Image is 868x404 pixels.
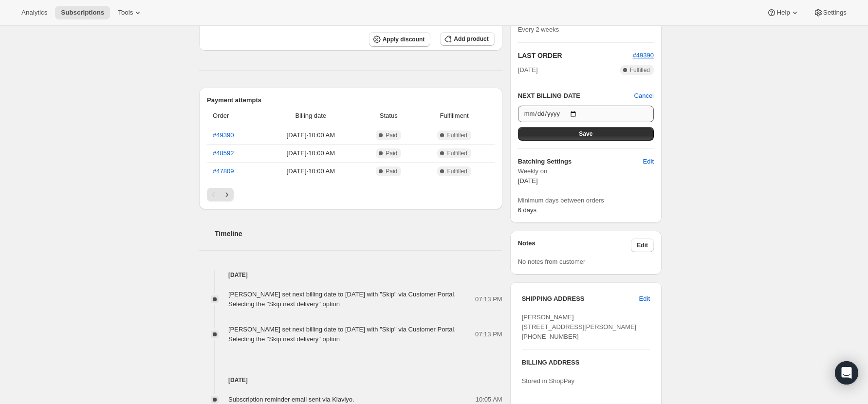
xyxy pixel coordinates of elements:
h4: [DATE] [199,270,502,280]
span: Paid [386,149,397,157]
span: Edit [639,294,650,304]
span: Help [776,9,790,17]
span: Add product [454,35,488,43]
button: Analytics [16,6,53,19]
div: Open Intercom Messenger [835,361,858,385]
span: Paid [386,167,397,175]
span: 07:13 PM [475,330,502,339]
th: Order [207,105,261,127]
h2: LAST ORDER [518,51,633,60]
button: Edit [631,239,654,252]
a: #49390 [213,131,234,139]
span: Edit [637,241,648,249]
span: Subscriptions [61,9,104,17]
span: 07:13 PM [475,294,502,304]
h6: Batching Settings [518,157,643,166]
span: [PERSON_NAME] set next billing date to [DATE] with "Skip" via Customer Portal. Selecting the "Ski... [228,291,456,308]
button: #49390 [633,51,654,60]
span: Fulfilled [630,66,650,74]
h2: NEXT BILLING DATE [518,91,634,101]
span: [DATE] · 10:00 AM [264,166,357,176]
span: Paid [386,131,397,139]
span: Analytics [21,9,47,17]
button: Tools [112,6,148,19]
button: Edit [637,154,660,169]
h2: Timeline [215,229,502,239]
span: [PERSON_NAME] [STREET_ADDRESS][PERSON_NAME] [PHONE_NUMBER] [522,313,637,340]
span: Save [579,130,592,138]
a: #48592 [213,149,234,157]
span: [PERSON_NAME] set next billing date to [DATE] with "Skip" via Customer Portal. Selecting the "Ski... [228,326,456,343]
nav: Pagination [207,188,495,202]
h3: SHIPPING ADDRESS [522,294,639,304]
button: Save [518,127,654,141]
span: Weekly on [518,166,654,176]
button: Next [220,188,234,202]
span: Edit [643,157,654,166]
span: Status [363,111,414,121]
span: [DATE] [518,177,538,184]
span: 6 days [518,206,536,214]
h3: BILLING ADDRESS [522,358,650,367]
span: Tools [118,9,133,17]
button: Settings [808,6,852,19]
span: [DATE] [518,65,538,75]
span: Stored in ShopPay [522,377,574,385]
button: Help [761,6,805,19]
span: Every 2 weeks [518,26,559,33]
h3: Notes [518,239,631,252]
span: Fulfilled [447,167,467,175]
span: Fulfillment [420,111,489,121]
span: [DATE] · 10:00 AM [264,130,357,140]
span: Fulfilled [447,149,467,157]
h2: Payment attempts [207,95,495,105]
span: Minimum days between orders [518,196,654,205]
button: Cancel [634,91,654,101]
span: Subscription reminder email sent via Klaviyo. [228,396,354,403]
span: Apply discount [383,36,425,43]
a: #47809 [213,167,234,175]
button: Apply discount [369,32,431,47]
button: Edit [633,291,656,307]
span: [DATE] · 10:00 AM [264,148,357,158]
span: Fulfilled [447,131,467,139]
span: Settings [823,9,847,17]
a: #49390 [633,52,654,59]
button: Subscriptions [55,6,110,19]
h4: [DATE] [199,375,502,385]
span: Billing date [264,111,357,121]
button: Add product [440,32,494,46]
span: No notes from customer [518,258,586,265]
